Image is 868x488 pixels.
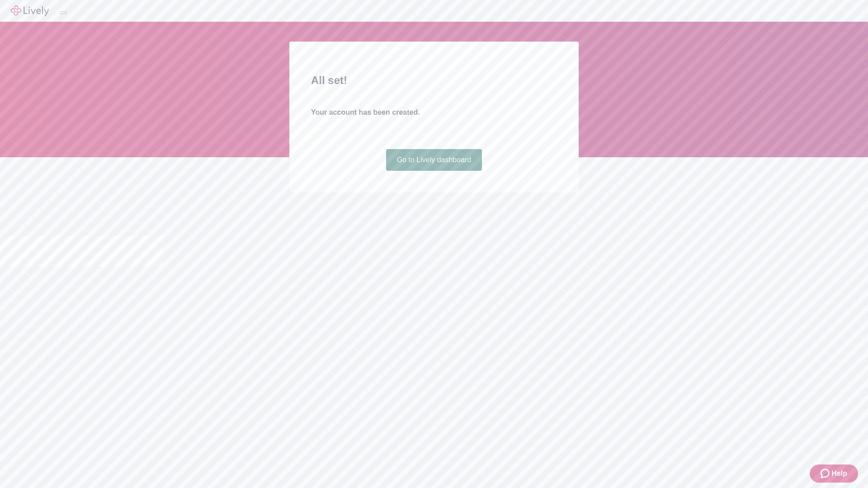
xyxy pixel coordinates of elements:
[831,468,847,479] span: Help
[60,11,67,14] button: Log out
[821,468,831,479] svg: Zendesk support icon
[11,5,49,16] img: Lively
[810,465,858,483] button: Zendesk support iconHelp
[311,72,557,89] h2: All set!
[311,107,557,118] h4: Your account has been created.
[386,149,482,171] a: Go to Lively dashboard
